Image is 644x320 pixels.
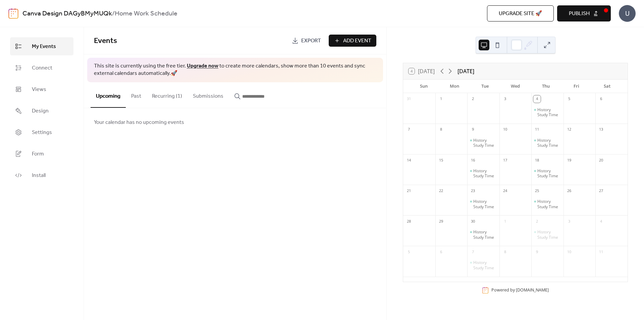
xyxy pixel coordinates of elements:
[473,138,497,148] div: History Study Time
[537,168,561,179] div: History Study Time
[531,229,563,240] div: History Study Time
[533,187,541,194] div: 25
[469,218,477,225] div: 30
[499,10,542,18] span: Upgrade site 🚀
[566,218,573,225] div: 3
[531,199,563,209] div: History Study Time
[531,138,563,148] div: History Study Time
[533,248,541,256] div: 9
[473,260,497,270] div: History Study Time
[437,187,445,194] div: 22
[501,95,509,103] div: 3
[437,126,445,133] div: 8
[112,7,115,20] b: /
[437,95,445,103] div: 1
[94,34,117,48] span: Events
[187,82,229,107] button: Submissions
[22,7,112,20] a: Canva Design DAGyBMyMUQk
[405,187,413,194] div: 21
[94,62,376,78] span: This site is currently using the free tier. to create more calendars, show more than 10 events an...
[467,199,499,209] div: History Study Time
[10,37,73,55] a: My Events
[491,287,549,293] div: Powered by
[597,95,605,103] div: 6
[501,218,509,225] div: 1
[566,156,573,164] div: 19
[126,82,147,107] button: Past
[557,5,611,21] button: Publish
[597,248,605,256] div: 11
[501,248,509,256] div: 8
[32,129,52,137] span: Settings
[469,126,477,133] div: 9
[187,61,218,71] a: Upgrade now
[329,35,376,47] button: Add Event
[531,80,561,93] div: Thu
[533,126,541,133] div: 11
[405,95,413,103] div: 31
[566,248,573,256] div: 10
[566,126,573,133] div: 12
[537,229,561,240] div: History Study Time
[569,10,590,18] span: Publish
[619,5,636,22] div: U
[91,82,126,108] button: Upcoming
[501,187,509,194] div: 24
[405,218,413,225] div: 28
[597,218,605,225] div: 4
[287,35,326,47] a: Export
[437,248,445,256] div: 6
[533,95,541,103] div: 4
[473,199,497,209] div: History Study Time
[501,126,509,133] div: 10
[537,199,561,209] div: History Study Time
[469,156,477,164] div: 16
[301,37,321,45] span: Export
[10,123,73,141] a: Settings
[531,168,563,179] div: History Study Time
[405,248,413,256] div: 5
[473,168,497,179] div: History Study Time
[437,156,445,164] div: 15
[500,80,531,93] div: Wed
[469,248,477,256] div: 7
[32,86,46,94] span: Views
[10,145,73,163] a: Form
[473,229,497,240] div: History Study Time
[561,80,592,93] div: Fri
[537,138,561,148] div: History Study Time
[533,156,541,164] div: 18
[8,8,18,19] img: logo
[467,168,499,179] div: History Study Time
[597,187,605,194] div: 27
[343,37,371,45] span: Add Event
[32,107,49,115] span: Design
[487,5,554,21] button: Upgrade site 🚀
[469,187,477,194] div: 23
[592,80,622,93] div: Sat
[405,126,413,133] div: 7
[32,43,56,51] span: My Events
[115,7,177,20] b: Home Work Schedule
[516,287,549,293] a: [DOMAIN_NAME]
[94,119,184,127] span: Your calendar has no upcoming events
[10,59,73,77] a: Connect
[405,156,413,164] div: 14
[32,64,52,72] span: Connect
[409,80,439,93] div: Sun
[458,67,474,75] div: [DATE]
[469,95,477,103] div: 2
[10,102,73,120] a: Design
[147,82,187,107] button: Recurring (1)
[597,156,605,164] div: 20
[439,80,470,93] div: Mon
[533,218,541,225] div: 2
[597,126,605,133] div: 13
[32,172,46,180] span: Install
[437,218,445,225] div: 29
[531,107,563,118] div: History Study Time
[537,107,561,118] div: History Study Time
[566,95,573,103] div: 5
[566,187,573,194] div: 26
